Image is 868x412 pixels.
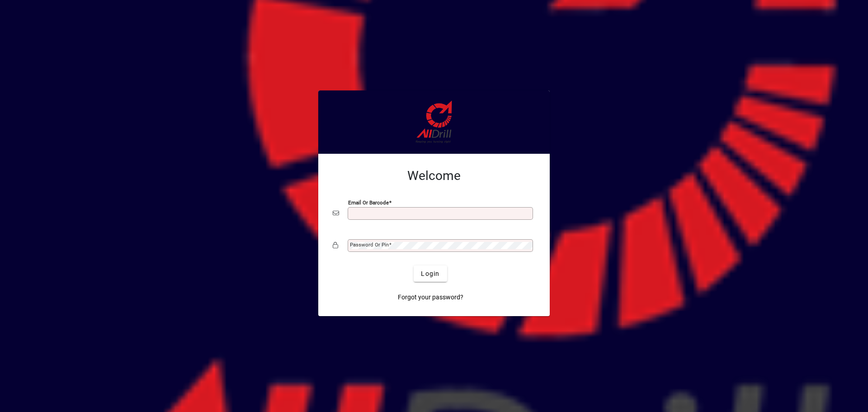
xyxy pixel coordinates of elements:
h2: Welcome [333,168,535,184]
mat-label: Password or Pin [350,242,389,248]
button: Login [414,265,447,282]
a: Forgot your password? [394,289,467,305]
mat-label: Email or Barcode [348,199,389,206]
span: Login [421,269,439,279]
span: Forgot your password? [398,293,463,302]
